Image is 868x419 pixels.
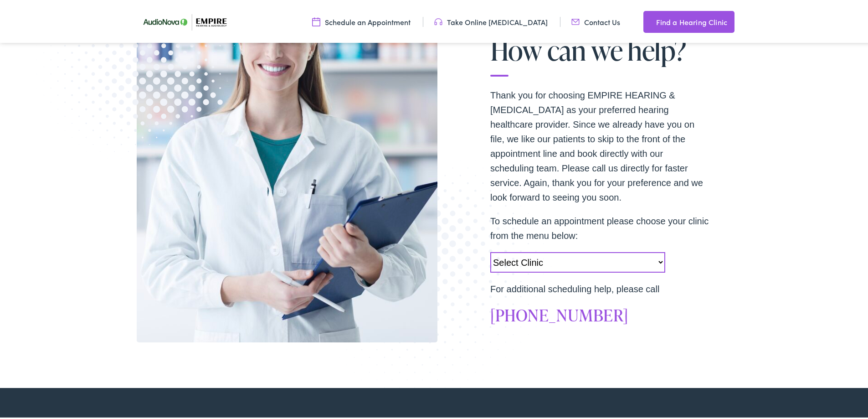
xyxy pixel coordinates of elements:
[591,33,622,63] span: we
[490,212,709,241] p: To schedule an appointment please choose your clinic from the menu below:
[317,157,558,405] img: Bottom portion of a graphic image with a halftone pattern, adding to the site's aesthetic appeal.
[627,33,686,63] span: help?
[434,15,442,25] img: utility icon
[490,302,628,325] a: [PHONE_NUMBER]
[490,33,542,63] span: How
[571,15,620,25] a: Contact Us
[547,33,586,63] span: can
[643,9,734,31] a: Find a Hearing Clinic
[643,15,652,26] img: utility icon
[571,15,580,25] img: utility icon
[312,15,411,25] a: Schedule an Appointment
[312,15,320,25] img: utility icon
[490,280,709,295] p: For additional scheduling help, please call
[490,86,709,203] p: Thank you for choosing EMPIRE HEARING & [MEDICAL_DATA] as your preferred hearing healthcare provi...
[434,15,548,25] a: Take Online [MEDICAL_DATA]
